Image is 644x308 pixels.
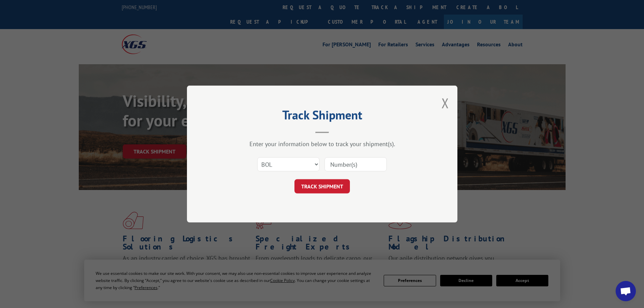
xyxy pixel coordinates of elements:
div: Open chat [616,281,636,301]
div: Enter your information below to track your shipment(s). [221,140,424,148]
input: Number(s) [325,157,387,171]
h2: Track Shipment [221,110,424,123]
button: Close modal [442,94,449,112]
button: TRACK SHIPMENT [294,179,350,193]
